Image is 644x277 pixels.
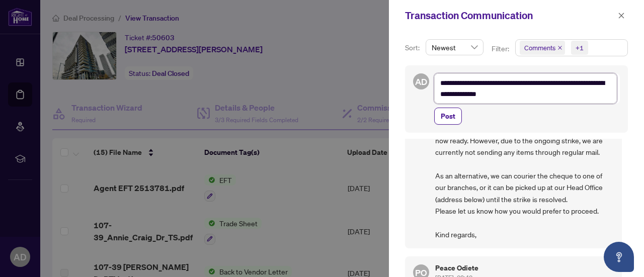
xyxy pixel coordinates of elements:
[434,108,462,125] button: Post
[435,264,481,271] h5: Peace Odiete
[557,45,562,50] span: close
[604,242,634,272] button: Open asap
[405,8,615,23] div: Transaction Communication
[520,41,565,55] span: Comments
[576,43,584,53] div: +1
[432,40,477,55] span: Newest
[435,100,614,241] span: Hi There, The balance to vendor cheque for the address above is now ready. However, due to the on...
[415,75,428,88] span: AD
[618,12,625,19] span: close
[441,108,455,124] span: Post
[405,42,422,53] p: Sort:
[492,43,511,54] p: Filter:
[524,43,555,53] span: Comments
